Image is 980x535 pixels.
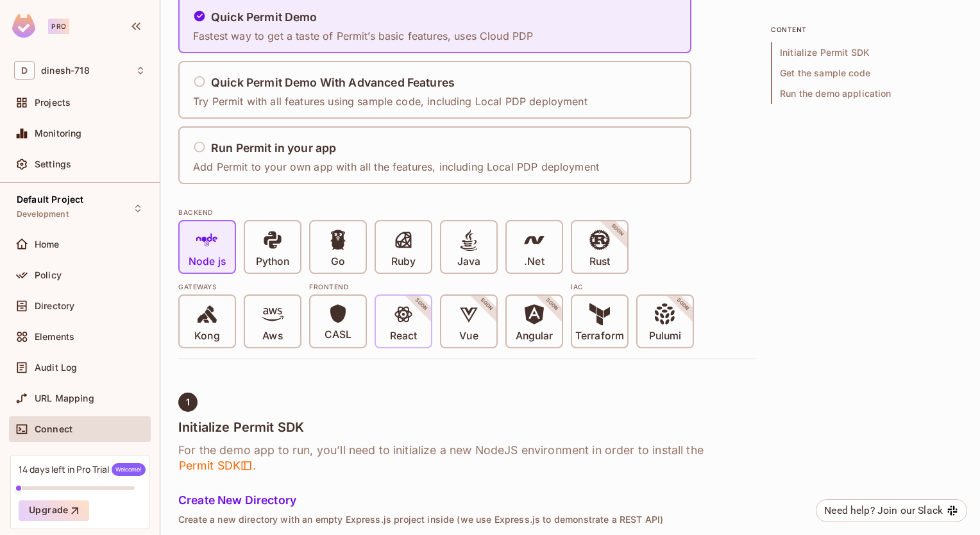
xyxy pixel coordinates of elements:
[17,194,83,205] span: Default Project
[14,61,35,80] span: D
[35,424,72,434] span: Connect
[193,94,587,108] p: Try Permit with all features using sample code, including Local PDP deployment
[524,255,544,268] p: .Net
[193,160,599,174] p: Add Permit to your own app with all the features, including Local PDP deployment
[178,514,756,525] p: Create a new directory with an empty Express.js project inside (we use Express.js to demonstrate ...
[262,330,282,343] p: Aws
[19,500,89,521] button: Upgrade
[771,24,962,35] p: content
[178,443,756,473] h6: For the demo app to run, you’ll need to initialize a new NodeJS environment in order to install t...
[35,362,77,373] span: Audit Log
[771,42,962,63] span: Initialize Permit SDK
[178,420,756,435] h4: Initialize Permit SDK
[527,280,577,330] span: SOON
[35,332,74,342] span: Elements
[459,330,478,343] p: Vue
[186,397,190,407] span: 1
[35,98,71,108] span: Projects
[17,209,69,219] span: Development
[178,494,756,507] h5: Create New Directory
[462,280,512,330] span: SOON
[194,330,219,343] p: Kong
[325,328,351,341] p: CASL
[35,239,60,250] span: Home
[649,330,681,343] p: Pulumi
[516,330,553,343] p: Angular
[589,255,610,268] p: Rust
[571,282,694,292] div: IAC
[41,65,90,76] span: Workspace: dinesh-718
[771,63,962,83] span: Get the sample code
[575,330,624,343] p: Terraform
[457,255,480,268] p: Java
[771,83,962,104] span: Run the demo application
[824,503,943,518] div: Need help? Join our Slack
[35,128,82,139] span: Monitoring
[35,301,74,311] span: Directory
[35,393,94,403] span: URL Mapping
[193,29,533,43] p: Fastest way to get a taste of Permit’s basic features, uses Cloud PDP
[658,280,708,330] span: SOON
[35,270,62,280] span: Policy
[309,282,563,292] div: Frontend
[19,463,146,476] div: 14 days left in Pro Trial
[35,159,71,169] span: Settings
[593,205,643,255] span: SOON
[178,458,253,473] span: Permit SDK
[391,255,416,268] p: Ruby
[12,14,35,38] img: SReyMgAAAABJRU5ErkJggg==
[48,19,69,34] div: Pro
[396,280,446,330] span: SOON
[211,76,455,89] h5: Quick Permit Demo With Advanced Features
[211,142,336,155] h5: Run Permit in your app
[112,463,146,476] span: Welcome!
[390,330,417,343] p: React
[256,255,289,268] p: Python
[211,11,317,24] h5: Quick Permit Demo
[331,255,345,268] p: Go
[178,207,756,217] div: BACKEND
[189,255,226,268] p: Node js
[178,282,301,292] div: Gateways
